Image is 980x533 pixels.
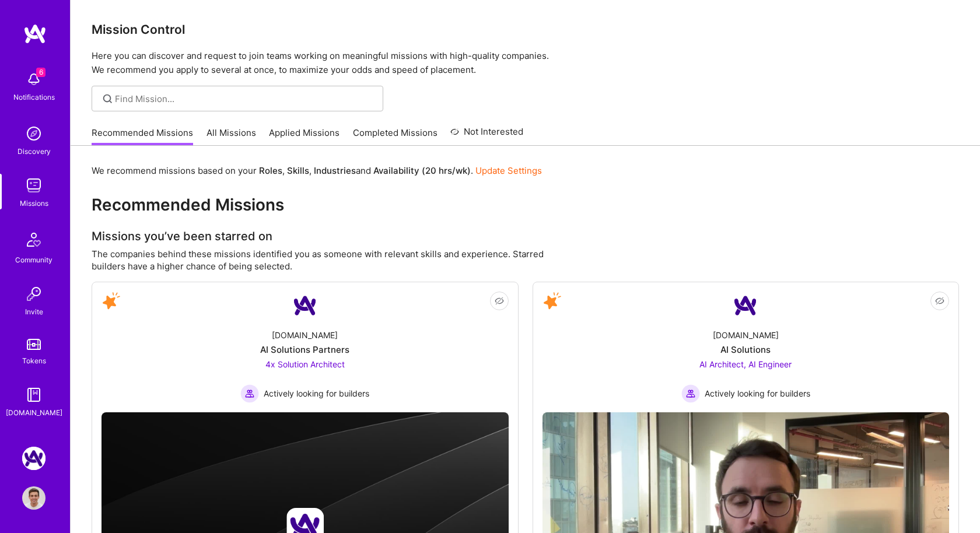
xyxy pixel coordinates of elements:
[22,282,45,306] img: Invite
[265,359,345,369] span: 4x Solution Architect
[25,306,43,318] div: Invite
[22,447,45,470] img: A.Team: Google Calendar Integration Testing
[720,343,771,356] div: AI Solutions
[36,68,45,77] span: 6
[92,195,959,215] h2: Recommended Missions
[92,229,959,243] h4: Missions you’ve been starred on
[22,122,45,145] img: discovery
[291,292,319,320] img: Company Logo
[264,387,369,399] span: Actively looking for builders
[19,447,48,470] a: A.Team: Google Calendar Integration Testing
[272,329,338,341] div: [DOMAIN_NAME]
[15,254,52,266] div: Community
[92,164,542,177] p: We recommend missions based on your , , and .
[269,127,339,146] a: Applied Missions
[101,92,114,106] i: icon SearchGrey
[287,165,309,176] b: Skills
[353,127,437,146] a: Completed Missions
[101,292,120,310] img: A.Team starred you
[542,292,561,310] img: A.Team starred you
[495,296,504,306] i: icon EyeClosed
[22,68,45,91] img: bell
[22,174,45,197] img: teamwork
[17,145,51,157] div: Discovery
[13,91,55,103] div: Notifications
[705,387,810,399] span: Actively looking for builders
[681,384,700,403] img: Actively looking for builders
[542,292,950,403] a: Company Logo[DOMAIN_NAME]AI SolutionsAI Architect, AI Engineer Actively looking for buildersActiv...
[22,355,46,367] div: Tokens
[260,343,349,356] div: AI Solutions Partners
[92,248,558,272] p: The companies behind these missions identified you as someone with relevant skills and experience...
[450,125,523,146] a: Not Interested
[6,406,62,419] div: [DOMAIN_NAME]
[699,359,792,369] span: AI Architect, AI Engineer
[713,329,779,341] div: [DOMAIN_NAME]
[475,165,542,176] a: Update Settings
[22,486,45,510] img: User Avatar
[259,165,282,176] b: Roles
[27,339,41,350] img: tokens
[22,383,45,406] img: guide book
[935,296,944,306] i: icon EyeClosed
[20,226,48,254] img: Community
[19,486,48,510] a: User Avatar
[314,165,356,176] b: Industries
[92,127,193,146] a: Recommended Missions
[206,127,256,146] a: All Missions
[92,22,959,37] h3: Mission Control
[92,49,959,77] p: Here you can discover and request to join teams working on meaningful missions with high-quality ...
[101,292,509,403] a: Company Logo[DOMAIN_NAME]AI Solutions Partners4x Solution Architect Actively looking for builders...
[115,93,374,105] input: Find Mission...
[20,197,48,209] div: Missions
[23,23,47,44] img: logo
[373,165,471,176] b: Availability (20 hrs/wk)
[731,292,759,320] img: Company Logo
[240,384,259,403] img: Actively looking for builders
